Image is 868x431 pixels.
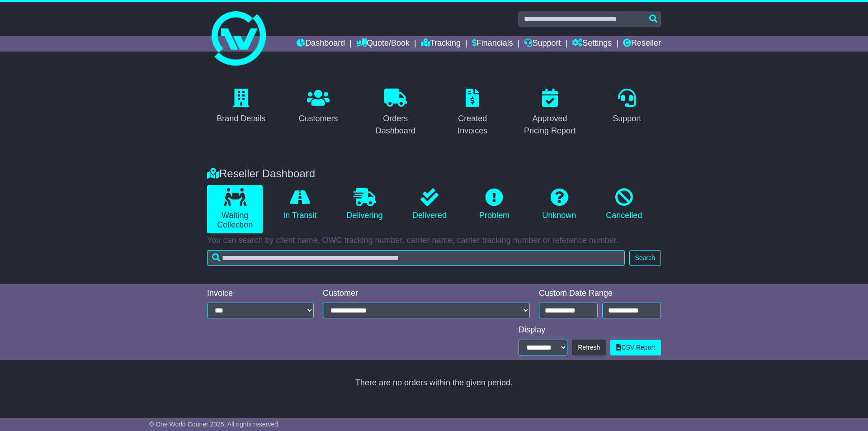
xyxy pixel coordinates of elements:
div: Orders Dashboard [367,113,424,137]
a: Approved Pricing Report [516,85,584,140]
a: Dashboard [297,36,345,52]
span: © One World Courier 2025. All rights reserved. [149,421,280,428]
div: Reseller Dashboard [203,167,665,180]
div: Display [519,325,661,335]
div: Customers [298,113,338,125]
a: Tracking [421,36,461,52]
div: Support [613,113,641,125]
a: Problem [467,185,522,224]
div: Approved Pricing Report [522,113,578,137]
a: Orders Dashboard [361,85,429,140]
a: Brand Details [211,85,271,128]
a: Unknown [531,185,587,224]
button: Search [629,250,661,266]
button: Refresh [572,340,606,355]
p: You can search by client name, OWC tracking number, carrier name, carrier tracking number or refe... [207,236,661,246]
a: Created Invoices [439,85,507,140]
a: Settings [572,36,612,52]
div: Customer [323,289,530,298]
div: Created Invoices [444,113,501,137]
a: Delivering [337,185,392,224]
a: In Transit [272,185,327,224]
a: Cancelled [596,185,652,224]
div: Brand Details [217,113,265,125]
a: Delivered [401,185,457,224]
a: CSV Report [610,340,661,355]
a: Financials [472,36,513,52]
div: Custom Date Range [539,289,661,298]
a: Support [607,85,647,128]
a: Quote/Book [356,36,410,52]
a: Support [524,36,561,52]
a: Waiting Collection [207,185,263,233]
div: Invoice [207,289,314,298]
a: Reseller [623,36,661,52]
a: Customers [292,85,344,128]
div: There are no orders within the given period. [207,378,661,388]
